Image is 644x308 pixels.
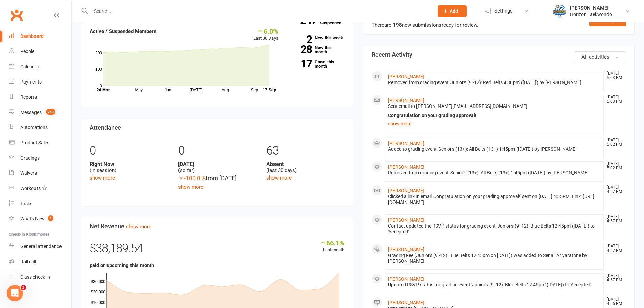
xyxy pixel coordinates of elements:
span: Sent email to [PERSON_NAME][EMAIL_ADDRESS][DOMAIN_NAME] [388,103,527,109]
input: Search... [89,6,429,16]
a: People [9,44,71,59]
div: Horizon Taekwondo [570,11,612,17]
div: Calendar [20,64,39,69]
a: [PERSON_NAME] [388,164,424,170]
div: Waivers [20,170,37,176]
time: [DATE] 5:02 PM [603,162,626,170]
a: [PERSON_NAME] [388,98,424,103]
a: Workouts [9,181,71,196]
a: show more [388,119,601,128]
a: [PERSON_NAME] [388,188,424,193]
div: Removed from grading event 'Juniors (9 -12): Red Belts 4:30pm' ([DATE]) by [PERSON_NAME] [388,80,601,86]
button: Add [438,5,467,17]
a: [PERSON_NAME] [388,247,424,252]
a: 2New this week [288,35,344,40]
a: Calendar [9,59,71,74]
div: Product Sales [20,140,49,145]
div: Reports [20,94,37,100]
time: [DATE] 4:56 PM [603,297,626,306]
div: Automations [20,125,48,130]
strong: 17 [288,58,312,69]
time: [DATE] 4:57 PM [603,274,626,282]
a: Tasks [9,196,71,211]
strong: Active / Suspended Members [90,28,157,34]
a: show more [90,175,115,181]
a: [PERSON_NAME] [388,74,424,79]
a: [PERSON_NAME] [388,276,424,282]
time: [DATE] 4:57 PM [603,244,626,253]
div: Payments [20,79,42,85]
span: 3 [21,285,26,290]
a: [PERSON_NAME] [388,217,424,223]
div: There are new submissions ready for review. [372,21,478,29]
div: [PERSON_NAME] [570,5,612,11]
time: [DATE] 4:57 PM [603,185,626,194]
a: General attendance kiosk mode [9,239,71,254]
a: show more [126,223,151,230]
div: Last 30 Days [253,27,278,42]
a: Clubworx [8,7,25,24]
a: Automations [9,120,71,135]
div: 0 [178,141,256,161]
div: People [20,49,34,54]
a: [PERSON_NAME] [388,300,424,305]
a: Class kiosk mode [9,269,71,285]
div: Roll call [20,259,36,264]
time: [DATE] 4:57 PM [603,215,626,223]
div: (last 30 days) [266,161,344,174]
a: Dashboard [9,29,71,44]
div: What's New [20,216,45,221]
div: Contact updated the RSVP status for grading event 'Junior's (9 -12): Blue Belts 12:45pm' ([DATE])... [388,223,601,235]
a: Reports [9,90,71,105]
span: Settings [494,3,513,19]
div: Gradings [20,155,40,161]
a: What's New1 [9,211,71,227]
div: (so far) [178,161,256,174]
strong: 247 [300,15,320,25]
div: 63 [266,141,344,161]
span: 253 [46,109,55,115]
a: Product Sales [9,135,71,150]
div: Removed from grading event 'Senior's (13+): All Belts (13+) 1:45pm' ([DATE]) by [PERSON_NAME] [388,170,601,176]
button: All activities [574,51,626,63]
time: [DATE] 5:03 PM [603,95,626,104]
div: 6.0% [253,27,278,35]
a: show more [178,184,204,190]
a: 28New this month [288,45,344,54]
a: Gradings [9,150,71,166]
a: Waivers [9,166,71,181]
div: Class check-in [20,274,50,280]
a: Roll call [9,254,71,269]
h3: Net Revenue [90,223,344,230]
strong: 28 [288,44,312,54]
strong: 198 [393,22,402,28]
div: Tasks [20,201,32,206]
span: 1 [48,215,53,221]
strong: Absent [266,161,344,167]
h3: Recent Activity [372,51,626,58]
div: Clicked a link in email 'Congratulation on your grading approval!' sent on [DATE] 4:55PM. Link: [... [388,194,601,205]
div: Grading Fee (Junior's (9 -12): Blue Belts 12:45pm on [DATE]) was added to Senali Ariyarathne by [... [388,253,601,264]
div: $38,189.54 [90,239,344,261]
strong: Right Now [90,161,168,167]
strong: 2 [288,34,312,45]
div: Congratulation on your grading approval! [388,113,601,118]
div: General attendance [20,244,62,249]
iframe: Intercom live chat [7,285,23,301]
a: show more [266,175,292,181]
strong: [DATE] [178,161,256,167]
div: Dashboard [20,33,44,39]
div: Updated RSVP status for grading event 'Junior's (9 -12): Blue Belts 12:45pm' ([DATE]) to 'Accepted' [388,282,601,288]
div: Added to grading event 'Senior's (13+): All Belts (13+) 1:45pm' ([DATE]) by [PERSON_NAME] [388,146,601,152]
time: [DATE] 5:02 PM [603,138,626,147]
span: Add [450,8,458,14]
div: 0 [90,141,168,161]
h3: Attendance [90,124,344,131]
span: -100.0 % [178,175,206,182]
time: [DATE] 5:03 PM [603,71,626,80]
a: Payments [9,74,71,90]
span: All activities [581,54,610,60]
div: 66.1% [319,239,344,246]
a: [PERSON_NAME] [388,141,424,146]
div: (in session) [90,161,168,174]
